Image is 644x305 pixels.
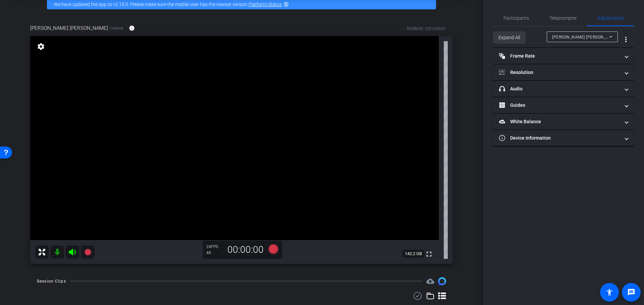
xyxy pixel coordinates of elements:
[627,288,635,296] mat-icon: message
[283,2,289,7] mat-icon: highlight_off
[211,244,218,249] span: FPS
[438,277,446,285] img: Session clips
[206,250,223,255] div: 4K
[499,102,620,109] mat-panel-title: Guides
[407,26,446,32] div: ROOM ID: 231320651
[493,31,526,44] button: Expand All
[498,31,520,44] span: Expand All
[499,85,620,92] mat-panel-title: Audio
[129,25,135,31] mat-icon: info
[493,48,634,64] mat-expansion-panel-header: Frame Rate
[618,31,634,48] button: More Options for Adjustments Panel
[425,250,433,258] mat-icon: fullscreen
[223,244,268,255] div: 00:00:00
[493,113,634,130] mat-expansion-panel-header: White Balance
[426,277,434,285] mat-icon: cloud_upload
[249,2,282,7] a: Platform Status
[402,250,424,258] span: 142.2 GB
[499,135,620,142] mat-panel-title: Device Information
[549,16,577,20] span: Teleprompter
[426,277,434,285] span: Destinations for your clips
[552,34,619,40] span: [PERSON_NAME] [PERSON_NAME]
[493,130,634,146] mat-expansion-panel-header: Device Information
[499,118,620,125] mat-panel-title: White Balance
[36,43,46,51] mat-icon: settings
[493,97,634,113] mat-expansion-panel-header: Guides
[503,16,529,20] span: Participants
[493,81,634,97] mat-expansion-panel-header: Audio
[110,26,124,31] span: Chrome
[597,16,624,20] span: Adjustments
[499,69,620,76] mat-panel-title: Resolution
[622,35,630,44] mat-icon: more_vert
[499,53,620,60] mat-panel-title: Frame Rate
[37,278,66,285] div: Session Clips
[493,64,634,80] mat-expansion-panel-header: Resolution
[30,24,108,32] span: [PERSON_NAME] [PERSON_NAME]
[206,244,223,249] div: 24
[605,288,613,296] mat-icon: accessibility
